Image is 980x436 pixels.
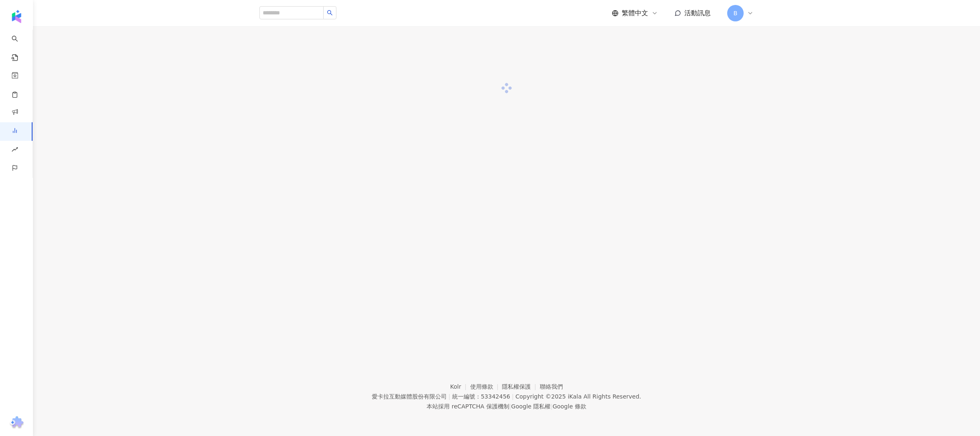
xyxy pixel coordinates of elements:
a: 使用條款 [470,383,502,390]
a: Google 隱私權 [511,403,551,410]
a: search [12,30,28,62]
span: | [512,393,514,400]
img: logo icon [10,10,23,23]
div: Copyright © 2025 All Rights Reserved. [516,393,641,400]
span: | [509,403,511,410]
div: 愛卡拉互動媒體股份有限公司 [372,393,447,400]
span: B [733,9,737,18]
span: search [327,10,333,16]
span: 活動訊息 [684,9,711,17]
span: rise [12,141,18,160]
span: | [551,403,553,410]
span: 本站採用 reCAPTCHA 保護機制 [427,401,586,411]
a: Kolr [450,383,470,390]
span: | [448,393,450,400]
a: iKala [568,393,582,400]
a: 隱私權保護 [502,383,540,390]
img: chrome extension [9,416,25,429]
a: Google 條款 [553,403,586,410]
a: 聯絡我們 [540,383,563,390]
div: 統一編號：53342456 [452,393,510,400]
span: 繁體中文 [622,9,648,18]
